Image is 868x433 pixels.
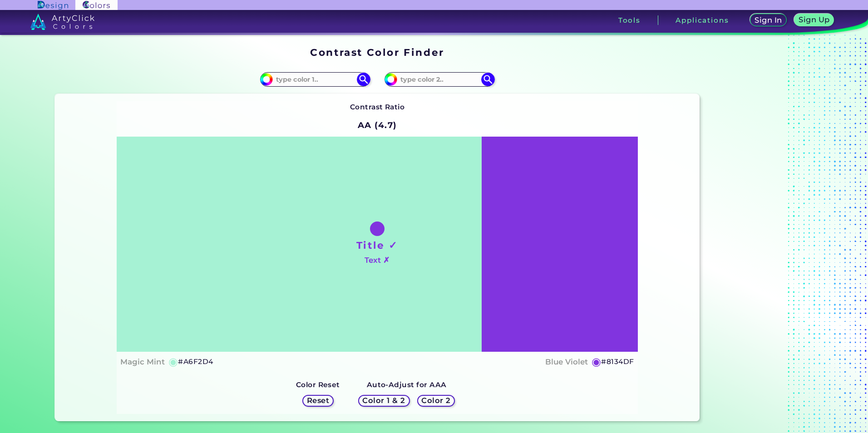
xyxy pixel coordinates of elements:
[676,17,729,24] h3: Applications
[354,115,401,135] h2: AA (4.7)
[356,238,398,252] h1: Title ✓
[618,17,641,24] h3: Tools
[752,15,785,26] a: Sign In
[357,73,370,86] img: icon search
[796,15,832,26] a: Sign Up
[756,17,780,24] h5: Sign In
[308,397,328,404] h5: Reset
[296,380,340,389] strong: Color Reset
[423,397,449,404] h5: Color 2
[273,73,357,85] input: type color 1..
[367,380,447,389] strong: Auto-Adjust for AAA
[30,14,94,30] img: logo_artyclick_colors_white.svg
[601,356,634,368] h5: #8134DF
[120,355,165,369] h4: Magic Mint
[800,16,828,23] h5: Sign Up
[545,355,588,369] h4: Blue Violet
[365,397,403,404] h5: Color 1 & 2
[310,45,444,59] h1: Contrast Color Finder
[168,356,178,367] h5: ◉
[365,254,390,267] h4: Text ✗
[592,356,602,367] h5: ◉
[38,1,68,10] img: ArtyClick Design logo
[350,103,405,111] strong: Contrast Ratio
[178,356,213,368] h5: #A6F2D4
[481,73,495,86] img: icon search
[397,73,482,85] input: type color 2..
